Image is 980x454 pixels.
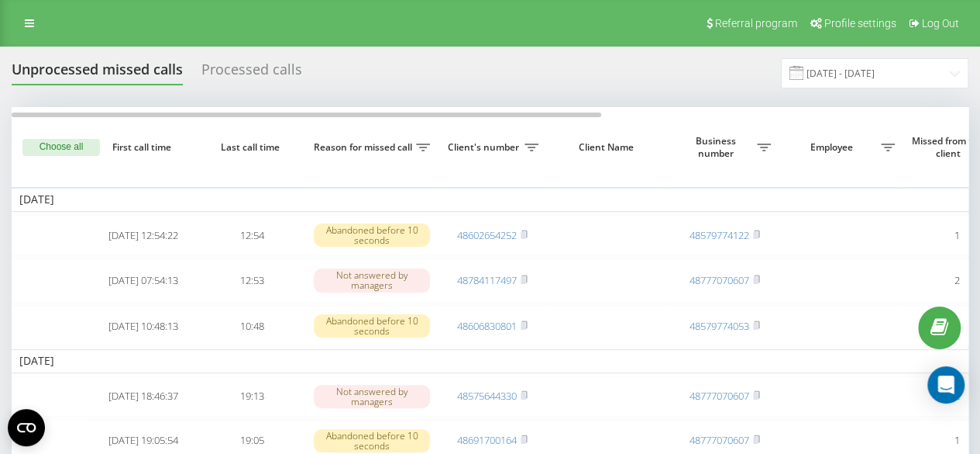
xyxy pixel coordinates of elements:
[22,139,100,156] button: Choose all
[89,215,198,256] td: [DATE] 12:54:22
[314,141,416,154] span: Reason for missed call
[210,141,294,154] span: Last call time
[927,366,965,404] div: Open Intercom Messenger
[314,269,430,292] div: Not answered by managers
[314,314,430,338] div: Abandoned before 10 seconds
[689,433,749,447] a: 48777070607
[198,306,306,347] td: 10:48
[445,141,524,154] span: Client's number
[824,17,896,29] span: Profile settings
[8,409,45,446] button: Open CMP widget
[689,273,749,287] a: 48777070607
[678,135,757,159] span: Business number
[457,319,517,333] a: 48606830801
[457,433,517,447] a: 48691700164
[457,228,517,242] a: 48602654252
[101,141,185,154] span: First call time
[457,273,517,287] a: 48784117497
[201,61,302,85] div: Processed calls
[314,385,430,408] div: Not answered by managers
[689,389,749,403] a: 48777070607
[198,258,306,302] td: 12:53
[457,389,517,403] a: 48575644330
[314,429,430,452] div: Abandoned before 10 seconds
[786,141,881,154] span: Employee
[89,258,198,302] td: [DATE] 07:54:13
[314,224,430,247] div: Abandoned before 10 seconds
[689,319,749,333] a: 48579774053
[198,376,306,418] td: 19:13
[198,215,306,256] td: 12:54
[89,376,198,418] td: [DATE] 18:46:37
[559,141,657,154] span: Client Name
[12,61,183,85] div: Unprocessed missed calls
[689,228,749,242] a: 48579774122
[715,17,797,29] span: Referral program
[89,306,198,347] td: [DATE] 10:48:13
[922,17,959,29] span: Log Out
